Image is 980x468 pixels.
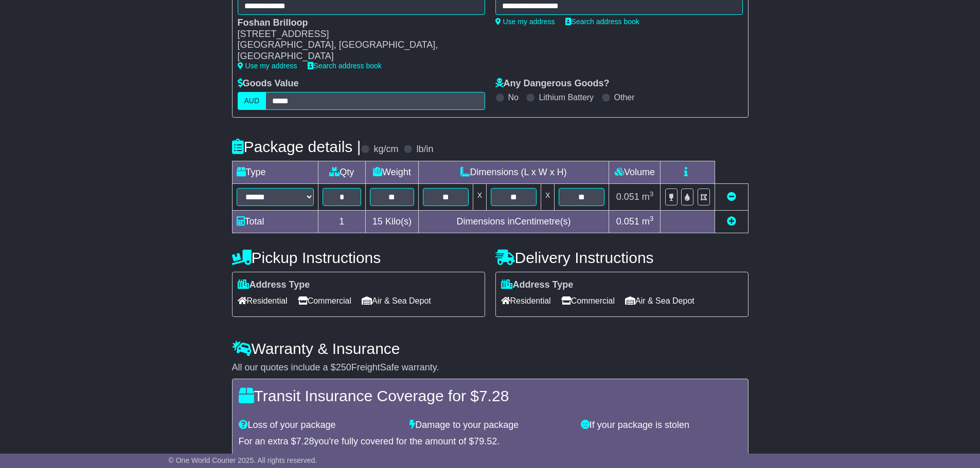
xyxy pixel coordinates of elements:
[232,362,749,373] div: All our quotes include a $ FreightSafe warranty.
[373,144,398,155] label: kg/cm
[565,17,639,26] a: Search address book
[650,190,654,198] sup: 3
[239,436,742,447] div: For an extra $ you're fully covered for the amount of $ .
[473,183,486,210] td: x
[495,17,555,26] a: Use my address
[541,183,555,210] td: x
[362,293,431,309] span: Air & Sea Depot
[372,216,383,227] span: 15
[238,293,288,309] span: Residential
[576,420,747,431] div: If your package is stolen
[298,293,351,309] span: Commercial
[232,340,749,357] h4: Warranty & Insurance
[727,192,736,202] a: Remove this item
[474,436,497,446] span: 79.52
[479,387,509,404] span: 7.28
[239,387,742,404] h4: Transit Insurance Coverage for $
[318,210,366,233] td: 1
[404,420,576,431] div: Damage to your package
[234,420,405,431] div: Loss of your package
[336,362,351,372] span: 250
[418,161,609,183] td: Dimensions (L x W x H)
[366,210,419,233] td: Kilo(s)
[727,216,736,227] a: Add new item
[418,210,609,233] td: Dimensions in Centimetre(s)
[238,78,299,89] label: Goods Value
[238,62,297,70] a: Use my address
[625,293,694,309] span: Air & Sea Depot
[642,192,654,202] span: m
[501,293,551,309] span: Residential
[238,29,475,40] div: [STREET_ADDRESS]
[495,78,610,89] label: Any Dangerous Goods?
[238,17,475,29] div: Foshan Brilloop
[169,456,317,464] span: © One World Courier 2025. All rights reserved.
[238,92,266,110] label: AUD
[296,436,314,446] span: 7.28
[616,192,639,202] span: 0.051
[238,40,475,62] div: [GEOGRAPHIC_DATA], [GEOGRAPHIC_DATA],[GEOGRAPHIC_DATA]
[614,92,635,102] label: Other
[232,161,318,183] td: Type
[366,161,419,183] td: Weight
[539,92,594,102] label: Lithium Battery
[508,92,519,102] label: No
[501,279,574,291] label: Address Type
[232,249,485,266] h4: Pickup Instructions
[495,249,749,266] h4: Delivery Instructions
[650,215,654,222] sup: 3
[609,161,661,183] td: Volume
[238,279,310,291] label: Address Type
[642,216,654,227] span: m
[561,293,615,309] span: Commercial
[616,216,639,227] span: 0.051
[318,161,366,183] td: Qty
[308,62,382,70] a: Search address book
[416,144,433,155] label: lb/in
[232,210,318,233] td: Total
[232,138,361,155] h4: Package details |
